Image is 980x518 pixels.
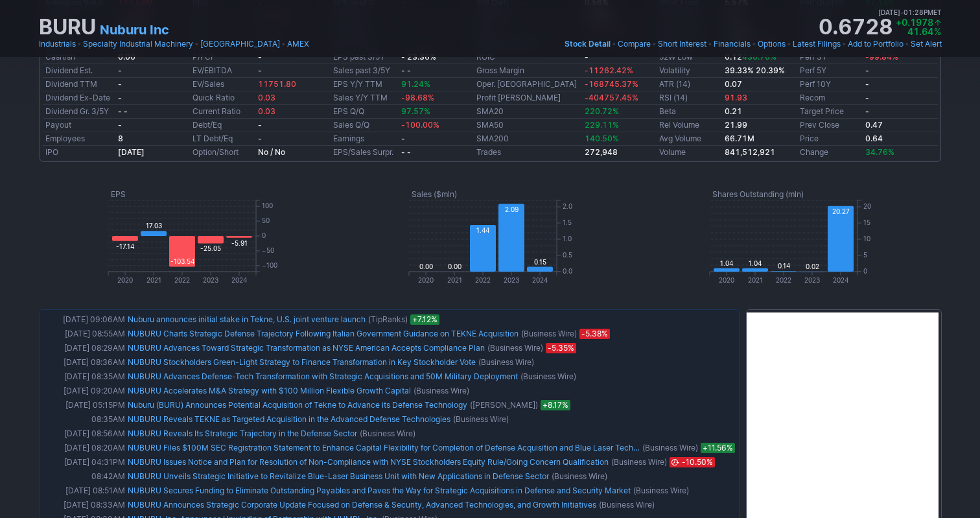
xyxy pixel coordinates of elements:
[725,147,775,157] b: 841,512,921
[258,106,275,116] span: 0.03
[793,38,841,51] a: Latest Filings
[128,400,467,410] a: Nuburu (BURU) Announces Potential Acquisition of Tekne to Advance its Defense Technology
[43,64,115,77] td: Dividend Est.
[863,202,871,210] text: 20
[174,276,190,284] text: 2022
[905,38,909,51] span: •
[39,17,96,38] h1: BURU
[541,400,570,410] span: +8.17%
[128,443,840,453] a: NUBURU Files $100M SEC Registration Statement to Enhance Capital Flexibility for Completion of De...
[128,500,596,510] a: NUBURU Announces Strategic Corporate Update Focused on Defense & Security, Advanced Technologies,...
[42,370,126,384] td: [DATE] 08:35AM
[474,145,582,159] td: Trades
[470,399,538,412] span: ([PERSON_NAME])
[585,147,618,157] b: 272,948
[504,205,518,213] text: 2.09
[585,79,638,89] span: -168745.37%
[474,91,582,104] td: Profit [PERSON_NAME]
[911,38,942,51] a: Set Alert
[475,276,491,284] text: 2022
[563,267,572,275] text: 0.0
[565,39,611,49] span: Stock Detail
[474,118,582,132] td: SMA50
[190,64,255,77] td: EV/EBITDA
[725,134,754,143] b: 66.71M
[410,314,439,325] span: +7.12%
[585,134,619,143] span: 140.50%
[819,17,892,38] strong: 0.6728
[331,77,399,91] td: EPS Y/Y TTM
[633,484,689,497] span: (Business Wire)
[657,77,722,91] td: ATR (14)
[532,276,548,284] text: 2024
[474,64,582,77] td: Gross Margin
[401,65,411,75] small: - -
[117,276,133,284] text: 2020
[258,93,275,102] span: 0.03
[128,457,609,467] a: NUBURU Issues Notice and Plan for Resolution of Non-Compliance with NYSE Stockholders Equity Rule...
[552,470,607,483] span: (Business Wire)
[934,26,941,37] span: %
[612,38,616,51] span: •
[128,471,549,481] a: NUBURU Unveils Strategic Initiative to Revitalize Blue-Laser Business Unit with New Applications ...
[401,147,411,157] small: - -
[42,412,126,427] td: 08:35AM
[657,145,722,159] td: Volume
[878,6,942,18] span: [DATE] 01:28PM ET
[797,132,863,145] td: Price
[585,93,638,102] span: -404757.45%
[896,17,933,28] span: +0.1978
[714,38,751,51] a: Financials
[725,52,776,62] b: 0.12
[865,93,869,102] b: -
[585,120,619,130] span: 229.11%
[116,242,134,250] text: -17.14
[742,52,776,62] span: 430.76%
[842,38,846,51] span: •
[848,38,904,51] a: Add to Portfolio
[793,39,841,49] span: Latest Filings
[42,441,126,455] td: [DATE] 08:20AM
[720,259,733,267] text: 1.04
[128,429,357,438] a: NUBURU Reveals Its Strategic Trajectory in the Defense Sector
[521,327,577,340] span: (Business Wire)
[146,276,161,284] text: 2021
[331,64,399,77] td: Sales past 3/5Y
[865,106,869,116] b: -
[758,38,786,51] a: Options
[708,38,712,51] span: •
[43,77,115,91] td: Dividend TTM
[111,189,126,199] text: EPS
[368,313,408,326] span: (TipRanks)
[642,441,698,454] span: (Business Wire)
[42,398,126,412] td: [DATE] 05:15PM
[200,244,221,252] text: -25.05
[42,455,126,469] td: [DATE] 04:31PM
[474,104,582,118] td: SMA20
[797,104,863,118] td: Target Price
[43,132,115,145] td: Employees
[749,259,762,267] text: 1.04
[863,251,867,259] text: 5
[585,52,589,62] b: -
[487,342,543,355] span: (Business Wire)
[748,276,763,284] text: 2021
[231,239,247,246] text: -5.91
[128,343,485,353] a: NUBURU Advances Toward Strategic Transformation as NYSE American Accepts Compliance Plan
[118,79,122,89] b: -
[118,147,145,157] b: [DATE]
[128,386,411,395] a: NUBURU Accelerates M&A Strategy with $100 Million Flexible Growth Capital
[447,276,461,284] text: 2021
[42,427,126,441] td: [DATE] 08:56AM
[200,38,280,51] a: [GEOGRAPHIC_DATA]
[128,414,450,424] a: NUBURU Reveals TEKNE as Targeted Acquisition in the Advanced Defense Technologies
[42,384,126,398] td: [DATE] 09:20AM
[865,134,883,143] b: 0.64
[520,370,576,383] span: (Business Wire)
[725,93,747,102] span: 91.93
[258,79,296,89] span: 11751.80
[865,52,898,62] span: -99.84%
[42,355,126,370] td: [DATE] 08:36AM
[585,65,633,75] span: -11262.42%
[258,120,262,130] b: -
